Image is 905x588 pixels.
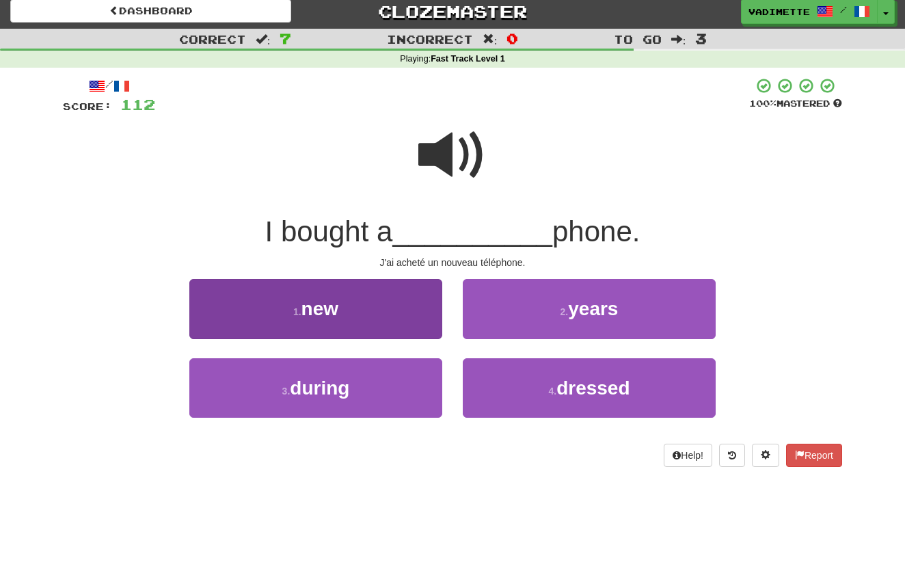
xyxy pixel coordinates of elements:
span: I bought a [265,215,393,248]
span: 112 [120,96,155,113]
button: Help! [664,444,712,467]
span: : [483,34,498,45]
button: Round history (alt+y) [719,444,745,467]
span: during [290,377,349,399]
span: Correct [179,32,246,46]
span: 3 [695,30,707,46]
span: dressed [556,377,630,399]
span: : [256,34,271,45]
span: vadimette [748,5,810,18]
span: 100 % [749,98,776,109]
button: 4.dressed [463,358,716,418]
button: Report [786,444,842,467]
button: 3.during [189,358,442,418]
span: To go [614,32,662,46]
small: 2 . [560,306,569,317]
span: __________ [392,215,552,248]
span: / [840,5,847,14]
span: 7 [280,30,291,46]
div: / [63,77,155,94]
button: 1.new [189,279,442,338]
span: Incorrect [387,32,473,46]
button: 2.years [463,279,716,338]
small: 1 . [293,306,301,317]
span: years [568,298,618,319]
span: 0 [506,30,518,46]
small: 4 . [548,386,556,397]
span: phone. [552,215,640,248]
span: new [301,298,338,319]
span: : [671,34,686,45]
strong: Fast Track Level 1 [431,54,505,64]
div: J'ai acheté un nouveau téléphone. [63,256,842,269]
small: 3 . [282,386,291,397]
span: Score: [63,101,112,112]
div: Mastered [749,98,842,110]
